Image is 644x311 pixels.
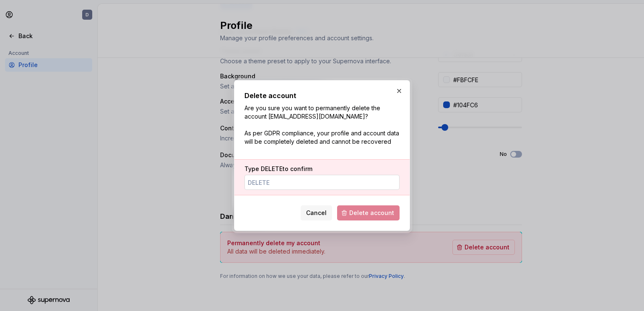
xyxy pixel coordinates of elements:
h2: Delete account [244,91,400,101]
input: DELETE [244,175,400,190]
button: Cancel [301,205,332,220]
span: Cancel [306,209,327,217]
p: Are you sure you want to permanently delete the account [EMAIL_ADDRESS][DOMAIN_NAME]? As per GDPR... [244,104,400,146]
label: Type to confirm [244,165,312,173]
span: DELETE [261,165,283,172]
